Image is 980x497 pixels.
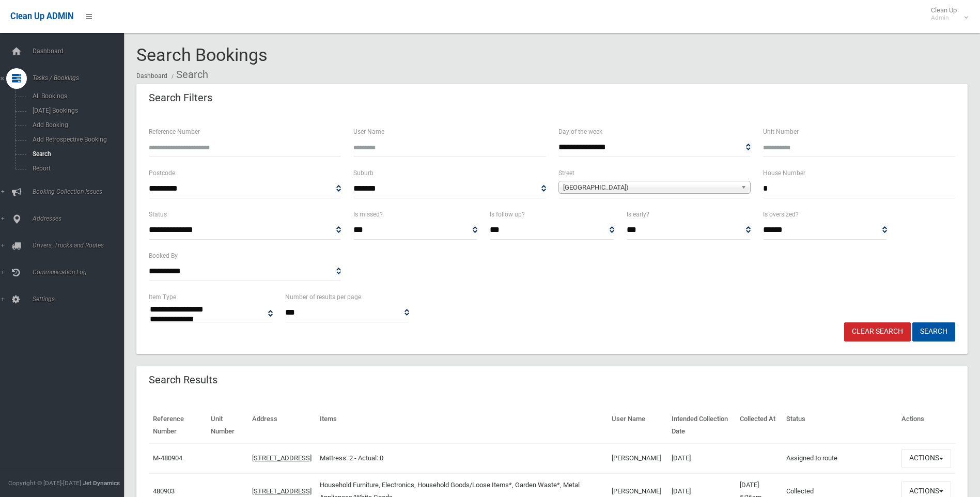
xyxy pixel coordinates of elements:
small: Admin [931,14,957,22]
th: Address [248,408,316,443]
span: Communication Log [29,269,132,276]
span: [DATE] Bookings [29,107,123,114]
header: Search Filters [136,88,225,108]
label: Unit Number [763,126,799,137]
span: Addresses [29,215,132,222]
label: Booked By [149,250,178,261]
label: Number of results per page [285,291,361,303]
label: Is follow up? [490,209,525,220]
label: Reference Number [149,126,200,137]
th: Items [316,408,608,443]
a: [STREET_ADDRESS] [252,454,312,462]
a: M-480904 [153,454,182,462]
button: Actions [901,449,951,468]
span: Add Retrospective Booking [29,136,123,143]
th: User Name [608,408,667,443]
header: Search Results [136,370,230,390]
span: Booking Collection Issues [29,188,132,195]
th: Status [782,408,897,443]
td: Mattress: 2 - Actual: 0 [316,443,608,473]
span: Search [29,150,123,158]
label: User Name [353,126,384,137]
span: Tasks / Bookings [29,74,132,82]
li: Search [169,65,208,84]
label: Is missed? [353,209,383,220]
td: Assigned to route [782,443,897,473]
label: House Number [763,167,805,179]
td: [DATE] [667,443,736,473]
th: Collected At [736,408,782,443]
strong: Jet Dynamics [83,479,120,487]
span: Copyright © [DATE]-[DATE] [8,479,81,487]
label: Suburb [353,167,374,179]
a: Dashboard [136,72,167,80]
span: Drivers, Trucks and Routes [29,242,132,249]
span: Add Booking [29,121,123,129]
label: Day of the week [558,126,602,137]
span: Clean Up ADMIN [10,11,73,21]
span: Search Bookings [136,44,268,65]
span: [GEOGRAPHIC_DATA]) [563,181,737,194]
label: Is early? [627,209,649,220]
label: Postcode [149,167,175,179]
a: [STREET_ADDRESS] [252,487,312,495]
span: Report [29,165,123,172]
button: Search [912,322,955,341]
span: All Bookings [29,92,123,100]
a: 480903 [153,487,175,495]
label: Status [149,209,167,220]
th: Actions [897,408,955,443]
span: Clean Up [926,6,967,22]
th: Intended Collection Date [667,408,736,443]
span: Dashboard [29,48,132,55]
td: [PERSON_NAME] [608,443,667,473]
label: Is oversized? [763,209,799,220]
label: Street [558,167,574,179]
label: Item Type [149,291,176,303]
th: Unit Number [207,408,248,443]
th: Reference Number [149,408,207,443]
a: Clear Search [844,322,911,341]
span: Settings [29,296,132,303]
